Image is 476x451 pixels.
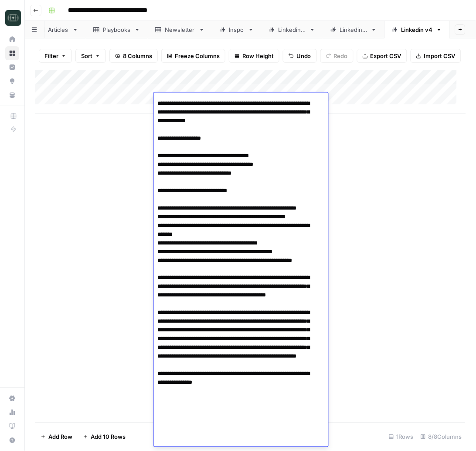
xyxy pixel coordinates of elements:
[5,60,19,74] a: Insights
[78,430,131,444] button: Add 10 Rows
[5,74,19,88] a: Opportunities
[31,21,86,38] a: Articles
[48,433,72,441] span: Add Row
[357,49,407,63] button: Export CSV
[411,49,461,63] button: Import CSV
[229,25,245,34] div: Inspo
[81,52,92,60] span: Sort
[123,52,152,60] span: 8 Columns
[242,52,274,60] span: Row Height
[86,21,148,38] a: Playbooks
[262,21,323,38] a: Linkedin 2
[5,7,19,29] button: Workspace: Catalyst
[109,49,158,63] button: 8 Columns
[424,52,456,60] span: Import CSV
[371,52,401,60] span: Export CSV
[48,25,69,34] div: Articles
[103,25,131,34] div: Playbooks
[148,21,212,38] a: Newsletter
[165,25,195,34] div: Newsletter
[44,52,58,60] span: Filter
[384,21,450,38] a: Linkedin v4
[401,25,433,34] div: Linkedin v4
[417,430,466,444] div: 8/8 Columns
[229,49,279,63] button: Row Height
[279,25,306,34] div: Linkedin 2
[320,49,354,63] button: Redo
[5,88,19,102] a: Your Data
[385,430,417,444] div: 1 Rows
[175,52,220,60] span: Freeze Columns
[5,420,19,434] a: Learning Hub
[5,406,19,420] a: Usage
[283,49,317,63] button: Undo
[91,433,126,441] span: Add 10 Rows
[212,21,262,38] a: Inspo
[39,49,72,63] button: Filter
[296,52,311,60] span: Undo
[35,430,78,444] button: Add Row
[340,25,367,34] div: Linkedin 3
[5,392,19,406] a: Settings
[323,21,384,38] a: Linkedin 3
[5,10,21,26] img: Catalyst Logo
[5,46,19,60] a: Browse
[161,49,225,63] button: Freeze Columns
[5,32,19,46] a: Home
[334,52,348,60] span: Redo
[5,434,19,448] button: Help + Support
[75,49,106,63] button: Sort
